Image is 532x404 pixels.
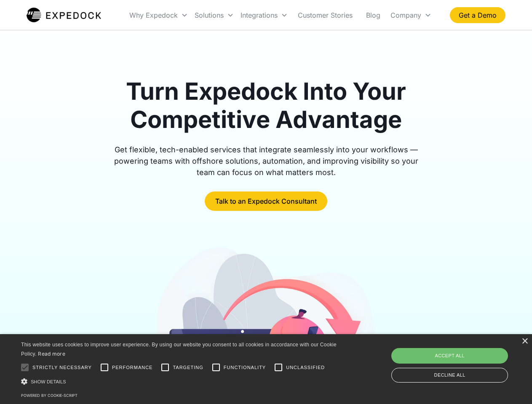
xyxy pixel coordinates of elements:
[27,7,101,24] a: home
[21,377,340,386] div: Show details
[104,144,428,178] div: Get flexible, tech-enabled services that integrate seamlessly into your workflows — powering team...
[21,393,78,398] a: Powered by cookie-script
[291,1,359,29] a: Customer Stories
[32,364,92,371] span: Strictly necessary
[112,364,153,371] span: Performance
[224,364,266,371] span: Functionality
[195,11,224,19] div: Solutions
[359,1,387,29] a: Blog
[392,313,532,404] iframe: Chat Widget
[241,11,278,19] div: Integrations
[31,379,66,384] span: Show details
[27,7,101,24] img: Expedock Logo
[450,7,505,23] a: Get a Demo
[173,364,203,371] span: Targeting
[129,11,178,19] div: Why Expedock
[191,1,237,29] div: Solutions
[205,191,327,211] a: Talk to an Expedock Consultant
[104,77,428,134] h1: Turn Expedock Into Your Competitive Advantage
[38,351,65,357] a: Read more
[126,1,191,29] div: Why Expedock
[390,11,421,19] div: Company
[286,364,325,371] span: Unclassified
[21,342,337,357] span: This website uses cookies to improve user experience. By using our website you consent to all coo...
[387,1,435,29] div: Company
[237,1,291,29] div: Integrations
